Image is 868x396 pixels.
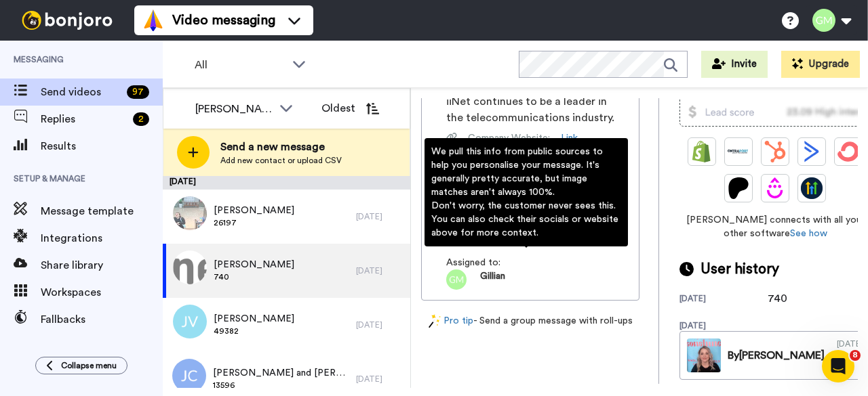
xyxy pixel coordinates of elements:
img: gm.png [446,269,467,290]
div: [DATE] [679,293,768,307]
a: Pro tip [429,314,473,328]
span: Fallbacks [41,311,163,328]
span: Company Website : [468,131,550,145]
button: Collapse menu [35,357,127,374]
img: ActiveCampaign [801,141,823,162]
span: Replies [41,111,127,127]
img: Patreon [728,177,749,199]
span: Gillian [480,269,505,290]
div: [DATE] [356,374,403,384]
span: Add new contact or upload CSV [220,155,342,166]
img: Hubspot [764,141,786,162]
iframe: Intercom live chat [822,350,854,382]
div: [DATE] [356,265,403,276]
span: Message template [41,203,163,219]
img: ConvertKit [837,141,859,162]
span: Collapse menu [61,360,117,371]
span: Send videos [41,84,121,100]
span: 740 [214,271,294,282]
span: 8 [850,350,861,361]
div: 2 [133,112,149,126]
span: Results [41,138,163,154]
div: 97 [127,85,149,99]
div: [DATE] [837,338,863,372]
div: [PERSON_NAME] [195,101,273,117]
span: 26197 [214,217,294,228]
img: 41b586d9-4911-4e1f-907a-10ce004c6aee.jpg [173,196,207,230]
span: [PERSON_NAME] [214,204,294,217]
div: [DATE] [163,176,410,190]
img: GoHighLevel [801,177,823,199]
span: [PERSON_NAME] [214,312,294,326]
span: User history [701,259,779,280]
img: vm-color.svg [142,9,164,31]
div: [DATE] [679,320,768,331]
img: 779d81cd-9841-4e92-9756-b78018393fda-thumb.jpg [687,338,721,372]
span: 49382 [214,326,294,336]
img: magic-wand.svg [429,314,441,328]
span: [PERSON_NAME] and [PERSON_NAME] [213,366,349,380]
img: Shopify [691,141,713,162]
span: Share library [41,257,163,273]
img: Ontraport [728,141,749,162]
div: We pull this info from public sources to help you personalise your message. It's generally pretty... [431,145,621,240]
span: Assigned to: [446,256,541,269]
img: jv.png [173,305,207,338]
div: [DATE] [356,320,403,330]
span: [PERSON_NAME] [214,258,294,271]
img: 31c375f1-2d24-426c-8dd2-92554adf48f1.png [173,250,207,284]
img: jc.png [172,359,206,393]
button: Oldest [311,95,389,122]
span: Send a new message [220,139,342,155]
span: Workspaces [41,284,163,301]
div: - Send a group message with roll-ups [421,314,639,328]
span: 13596 [213,380,349,391]
button: Upgrade [781,51,860,78]
button: Invite [701,51,768,78]
a: See how [790,229,827,238]
div: 740 [768,290,835,307]
a: Link [561,131,578,145]
div: [DATE] [356,211,403,222]
span: Integrations [41,230,163,246]
div: By [PERSON_NAME] [728,347,825,364]
img: bj-logo-header-white.svg [16,11,118,30]
span: All [195,57,285,73]
span: Video messaging [172,11,275,30]
img: Drip [764,177,786,199]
